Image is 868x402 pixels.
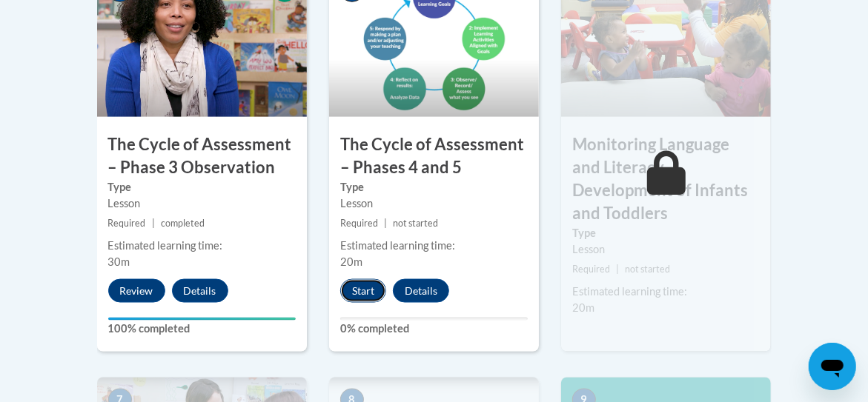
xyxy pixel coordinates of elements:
span: Required [340,218,378,229]
h3: The Cycle of Assessment – Phases 4 and 5 [329,133,539,179]
span: completed [161,218,205,229]
button: Details [172,279,228,303]
span: 20m [572,301,594,314]
div: Estimated learning time: [108,238,296,254]
h3: The Cycle of Assessment – Phase 3 Observation [97,133,307,179]
button: Start [340,279,386,303]
span: not started [626,264,671,275]
span: not started [393,218,438,229]
label: Type [108,179,296,195]
label: 0% completed [340,321,528,337]
label: Type [572,225,760,241]
span: | [384,218,387,229]
label: Type [340,179,528,195]
div: Your progress [108,318,296,321]
span: Required [572,264,610,275]
button: Details [393,279,449,303]
div: Lesson [108,195,296,212]
div: Lesson [572,241,760,258]
button: Review [108,279,165,303]
h3: Monitoring Language and Literacy Development of Infants and Toddlers [561,133,771,224]
span: | [152,218,155,229]
label: 100% completed [108,321,296,337]
div: Estimated learning time: [572,284,760,300]
span: 20m [340,255,362,268]
iframe: Button to launch messaging window [809,343,856,390]
div: Lesson [340,195,528,212]
span: Required [108,218,146,229]
div: Estimated learning time: [340,238,528,254]
span: | [616,264,619,275]
span: 30m [108,255,130,268]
